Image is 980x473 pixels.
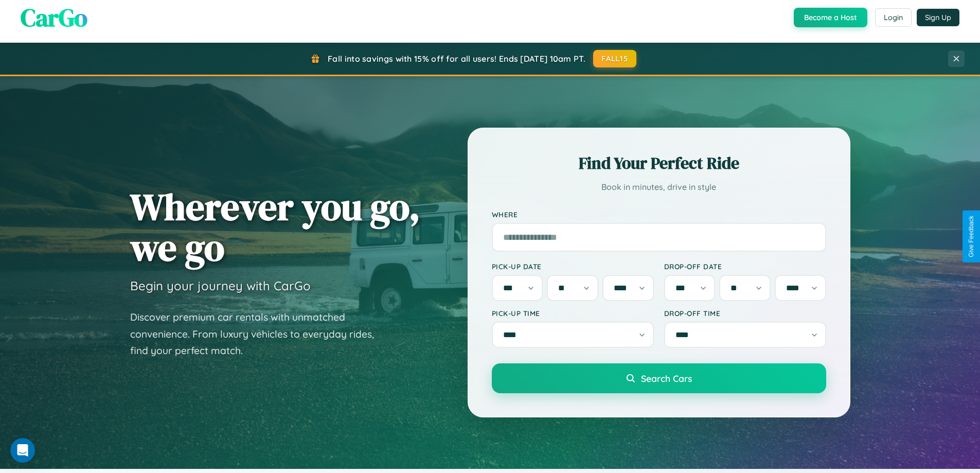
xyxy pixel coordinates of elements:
button: Sign Up [917,9,959,26]
iframe: Intercom live chat [10,438,35,463]
h2: Find Your Perfect Ride [492,152,826,174]
label: Drop-off Time [664,309,826,318]
span: Fall into savings with 15% off for all users! Ends [DATE] 10am PT. [328,54,585,64]
label: Where [492,210,826,219]
span: CarGo [21,1,87,34]
p: Book in minutes, drive in style [492,180,826,195]
label: Pick-up Date [492,262,654,271]
button: FALL15 [593,50,636,67]
div: Give Feedback [968,216,975,257]
label: Pick-up Time [492,309,654,318]
p: Discover premium car rentals with unmatched convenience. From luxury vehicles to everyday rides, ... [130,309,387,359]
label: Drop-off Date [664,262,826,271]
h3: Begin your journey with CarGo [130,278,311,293]
button: Login [875,8,912,27]
button: Become a Host [794,8,867,27]
span: Search Cars [641,373,692,384]
h1: Wherever you go, we go [130,186,420,268]
button: Search Cars [492,363,826,393]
